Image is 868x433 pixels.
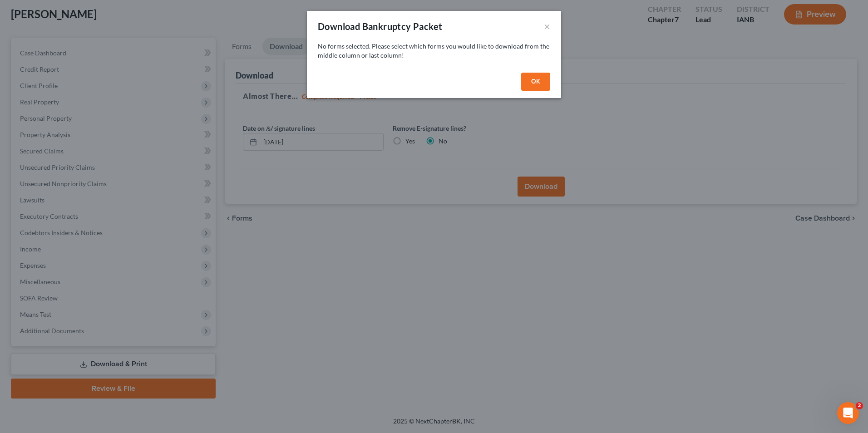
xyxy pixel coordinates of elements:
[521,73,550,91] button: OK
[318,20,442,33] div: Download Bankruptcy Packet
[544,21,550,32] button: ×
[856,402,863,409] span: 2
[837,402,859,424] iframe: Intercom live chat
[318,42,550,60] p: No forms selected. Please select which forms you would like to download from the middle column or...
